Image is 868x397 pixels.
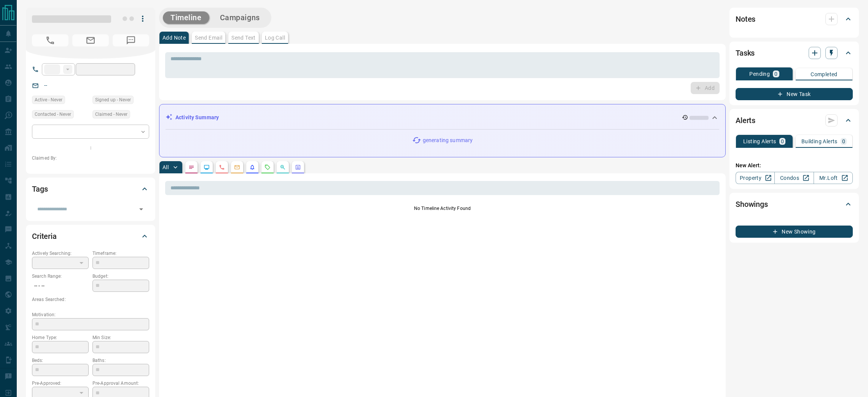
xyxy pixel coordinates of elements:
[35,96,62,104] span: Active - Never
[234,164,240,170] svg: Emails
[736,44,853,62] div: Tasks
[736,198,768,210] h2: Showings
[32,273,89,280] p: Search Range:
[736,47,755,59] h2: Tasks
[136,204,147,215] button: Open
[162,35,186,40] p: Add Note
[32,227,149,245] div: Criteria
[32,180,149,198] div: Tags
[280,164,286,170] svg: Opportunities
[92,334,149,341] p: Min Size:
[219,164,225,170] svg: Calls
[814,172,853,184] a: Mr.Loft
[212,11,268,24] button: Campaigns
[774,172,814,184] a: Condos
[736,10,853,28] div: Notes
[163,11,209,24] button: Timeline
[811,72,838,77] p: Completed
[736,226,853,238] button: New Showing
[72,34,109,46] span: No Email
[188,164,194,170] svg: Notes
[736,114,755,126] h2: Alerts
[264,164,271,170] svg: Requests
[736,111,853,130] div: Alerts
[95,96,131,104] span: Signed up - Never
[44,82,47,88] a: --
[736,88,853,100] button: New Task
[736,195,853,213] div: Showings
[774,71,777,77] p: 0
[166,110,719,125] div: Activity Summary
[92,357,149,364] p: Baths:
[32,311,149,318] p: Motivation:
[204,164,210,170] svg: Lead Browsing Activity
[801,139,838,144] p: Building Alerts
[781,139,784,144] p: 0
[736,13,755,25] h2: Notes
[249,164,255,170] svg: Listing Alerts
[35,110,71,118] span: Contacted - Never
[32,334,89,341] p: Home Type:
[162,165,169,170] p: All
[743,139,776,144] p: Listing Alerts
[32,155,149,162] p: Claimed By:
[32,183,48,195] h2: Tags
[165,205,720,212] p: No Timeline Activity Found
[736,172,775,184] a: Property
[32,357,89,364] p: Beds:
[92,273,149,280] p: Budget:
[92,380,149,387] p: Pre-Approval Amount:
[32,34,68,46] span: No Number
[32,230,57,242] h2: Criteria
[32,380,89,387] p: Pre-Approved:
[736,162,853,170] p: New Alert:
[842,139,845,144] p: 0
[32,250,89,257] p: Actively Searching:
[32,296,149,303] p: Areas Searched:
[175,114,219,122] p: Activity Summary
[92,250,149,257] p: Timeframe:
[113,34,149,46] span: No Number
[95,110,127,118] span: Claimed - Never
[32,280,89,292] p: -- - --
[749,71,770,77] p: Pending
[295,164,301,170] svg: Agent Actions
[423,136,473,144] p: generating summary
